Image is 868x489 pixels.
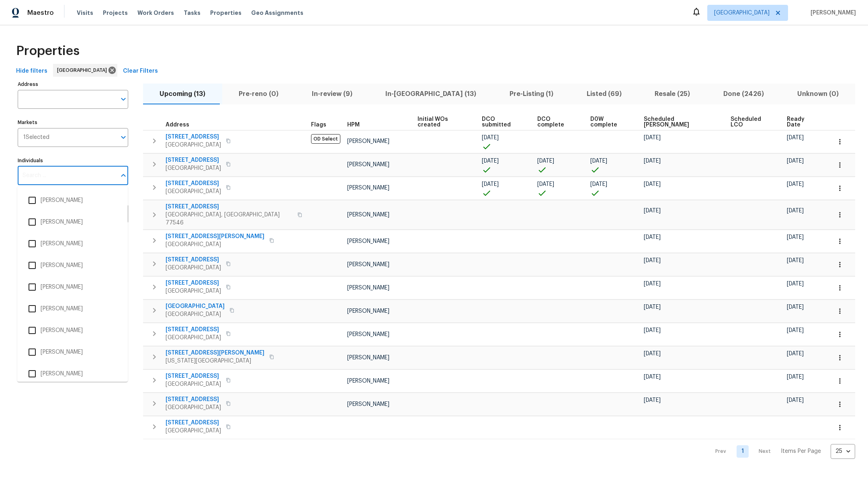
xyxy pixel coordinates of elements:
[787,208,804,214] span: [DATE]
[482,181,499,187] span: [DATE]
[644,158,661,164] span: [DATE]
[644,208,661,214] span: [DATE]
[347,401,389,407] span: [PERSON_NAME]
[53,64,117,77] div: [GEOGRAPHIC_DATA]
[166,279,221,287] span: [STREET_ADDRESS]
[24,235,121,252] li: [PERSON_NAME]
[807,9,856,17] span: [PERSON_NAME]
[18,158,128,163] label: Individuals
[644,181,661,187] span: [DATE]
[120,64,161,79] button: Clear Filters
[24,300,121,317] li: [PERSON_NAME]
[482,158,499,164] span: [DATE]
[644,258,661,263] span: [DATE]
[166,334,221,342] span: [GEOGRAPHIC_DATA]
[166,287,221,295] span: [GEOGRAPHIC_DATA]
[347,378,389,384] span: [PERSON_NAME]
[347,122,360,128] span: HPM
[643,88,702,100] span: Resale (25)
[166,133,221,141] span: [STREET_ADDRESS]
[24,322,121,339] li: [PERSON_NAME]
[787,397,804,403] span: [DATE]
[347,262,389,267] span: [PERSON_NAME]
[57,66,110,74] span: [GEOGRAPHIC_DATA]
[590,158,607,164] span: [DATE]
[347,332,389,337] span: [PERSON_NAME]
[24,279,121,295] li: [PERSON_NAME]
[13,64,51,79] button: Hide filters
[644,234,661,240] span: [DATE]
[118,132,129,143] button: Open
[166,122,189,128] span: Address
[785,88,850,100] span: Unknown (0)
[166,403,221,412] span: [GEOGRAPHIC_DATA]
[166,141,221,149] span: [GEOGRAPHIC_DATA]
[210,9,242,17] span: Properties
[166,357,264,365] span: [US_STATE][GEOGRAPHIC_DATA]
[781,447,821,455] p: Items Per Page
[166,380,221,388] span: [GEOGRAPHIC_DATA]
[347,185,389,191] span: [PERSON_NAME]
[590,181,607,187] span: [DATE]
[18,166,116,185] input: Search ...
[787,116,817,128] span: Ready Date
[787,181,804,187] span: [DATE]
[731,116,773,128] span: Scheduled LCO
[24,344,121,361] li: [PERSON_NAME]
[347,238,389,244] span: [PERSON_NAME]
[347,139,389,144] span: [PERSON_NAME]
[123,66,158,76] span: Clear Filters
[166,187,221,196] span: [GEOGRAPHIC_DATA]
[311,134,340,144] span: OD Select
[137,9,174,17] span: Work Orders
[103,9,128,17] span: Projects
[787,234,804,240] span: [DATE]
[714,9,770,17] span: [GEOGRAPHIC_DATA]
[18,120,128,125] label: Markets
[537,181,554,187] span: [DATE]
[251,9,303,17] span: Geo Assignments
[644,397,661,403] span: [DATE]
[644,351,661,357] span: [DATE]
[644,328,661,333] span: [DATE]
[498,88,565,100] span: Pre-Listing (1)
[166,179,221,187] span: [STREET_ADDRESS]
[575,88,633,100] span: Listed (69)
[787,351,804,357] span: [DATE]
[166,302,225,310] span: [GEOGRAPHIC_DATA]
[166,164,221,172] span: [GEOGRAPHIC_DATA]
[590,116,630,128] span: D0W complete
[347,212,389,218] span: [PERSON_NAME]
[787,258,804,263] span: [DATE]
[77,9,93,17] span: Visits
[18,82,128,87] label: Address
[166,203,293,211] span: [STREET_ADDRESS]
[347,285,389,291] span: [PERSON_NAME]
[347,308,389,314] span: [PERSON_NAME]
[24,214,121,230] li: [PERSON_NAME]
[166,232,264,240] span: [STREET_ADDRESS][PERSON_NAME]
[787,158,804,164] span: [DATE]
[537,116,577,128] span: DCO complete
[347,162,389,167] span: [PERSON_NAME]
[644,374,661,380] span: [DATE]
[166,372,221,380] span: [STREET_ADDRESS]
[166,326,221,334] span: [STREET_ADDRESS]
[227,88,291,100] span: Pre-reno (0)
[787,281,804,287] span: [DATE]
[787,328,804,333] span: [DATE]
[787,135,804,141] span: [DATE]
[166,419,221,427] span: [STREET_ADDRESS]
[644,116,717,128] span: Scheduled [PERSON_NAME]
[118,94,129,105] button: Open
[27,9,54,17] span: Maestro
[787,304,804,310] span: [DATE]
[737,445,749,458] a: Goto page 1
[712,88,776,100] span: Done (2426)
[24,257,121,274] li: [PERSON_NAME]
[644,135,661,141] span: [DATE]
[166,240,264,249] span: [GEOGRAPHIC_DATA]
[644,304,661,310] span: [DATE]
[708,444,855,459] nav: Pagination Navigation
[166,395,221,403] span: [STREET_ADDRESS]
